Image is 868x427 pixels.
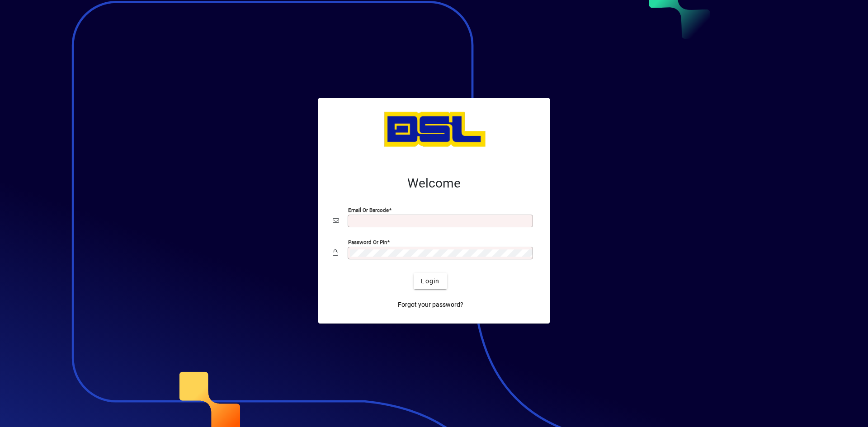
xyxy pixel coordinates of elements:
[348,239,387,245] mat-label: Password or Pin
[394,296,467,313] a: Forgot your password?
[414,273,447,289] button: Login
[348,207,389,213] mat-label: Email or Barcode
[398,300,463,310] span: Forgot your password?
[421,277,439,286] span: Login
[333,176,535,191] h2: Welcome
